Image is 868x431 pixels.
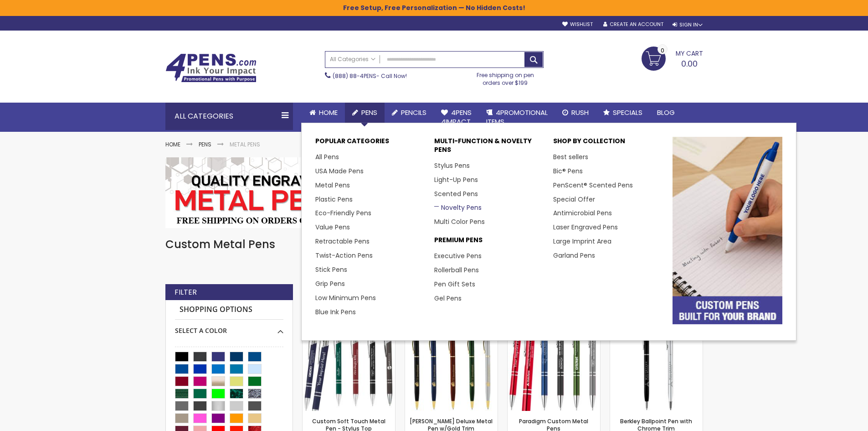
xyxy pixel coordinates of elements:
a: Novelty Pens [434,203,482,212]
a: Pen Gift Sets [434,280,475,289]
span: 4Pens 4impact [441,108,472,126]
a: USA Made Pens [315,166,364,176]
a: Blue Ink Pens [315,307,356,317]
strong: Shopping Options [175,300,283,320]
a: All Pens [315,152,339,161]
a: Pencils [385,103,434,123]
span: 0.00 [681,58,698,69]
a: Stylus Pens [434,161,470,170]
span: - Call Now! [333,72,407,80]
a: Specials [596,103,650,123]
a: Eco-Friendly Pens [315,208,371,218]
a: Executive Pens [434,251,482,260]
a: Plastic Pens [315,195,353,204]
div: Sign In [673,21,703,28]
a: Garland Pens [553,251,595,260]
span: Pencils [401,108,426,117]
a: Create an Account [603,21,663,28]
span: All Categories [330,56,375,63]
a: (888) 88-4PENS [333,72,376,80]
span: Specials [613,108,642,117]
a: Gel Pens [434,294,462,303]
p: Multi-Function & Novelty Pens [434,137,544,159]
img: Cooper Deluxe Metal Pen w/Gold Trim [405,318,498,411]
a: Value Pens [315,223,350,232]
a: Pens [199,140,211,148]
a: Wishlist [562,21,593,28]
span: Blog [657,108,675,117]
span: 0 [661,46,664,55]
a: PenScent® Scented Pens [553,181,633,190]
a: 4PROMOTIONALITEMS [479,103,555,132]
a: Antimicrobial Pens [553,208,612,218]
p: Premium Pens [434,236,544,249]
a: Pens [345,103,385,123]
p: Popular Categories [315,137,425,150]
img: custom-pens [673,137,782,324]
a: Best sellers [553,152,588,161]
a: Grip Pens [315,279,345,288]
a: Retractable Pens [315,237,370,246]
img: Custom Soft Touch Metal Pen - Stylus Top [303,318,395,411]
a: Multi Color Pens [434,217,485,226]
a: Stick Pens [315,265,347,274]
a: Special Offer [553,195,595,204]
img: Berkley Ballpoint Pen with Chrome Trim [610,318,703,411]
a: Twist-Action Pens [315,251,373,260]
a: Home [302,103,345,123]
img: 4Pens Custom Pens and Promotional Products [165,53,257,83]
a: 0.00 0 [642,47,703,69]
div: Free shipping on pen orders over $199 [467,68,544,86]
a: Scented Pens [434,189,478,198]
a: Metal Pens [315,181,350,190]
a: Bic® Pens [553,166,583,176]
span: Home [319,108,338,117]
a: Blog [650,103,682,123]
img: Metal Pens [165,157,703,228]
a: Rush [555,103,596,123]
a: Rollerball Pens [434,265,479,275]
a: Large Imprint Area [553,237,611,246]
a: Laser Engraved Pens [553,223,618,232]
div: All Categories [165,103,293,130]
h1: Custom Metal Pens [165,237,703,252]
a: Home [165,140,180,148]
span: Pens [361,108,377,117]
strong: Filter [175,287,197,297]
a: 4Pens4impact [434,103,479,132]
span: Rush [571,108,589,117]
div: Select A Color [175,320,283,335]
a: Low Minimum Pens [315,293,376,302]
strong: Metal Pens [230,140,260,148]
a: Light-Up Pens [434,175,478,184]
img: Paradigm Plus Custom Metal Pens [508,318,600,411]
p: Shop By Collection [553,137,663,150]
span: 4PROMOTIONAL ITEMS [486,108,548,126]
a: All Categories [325,52,380,67]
